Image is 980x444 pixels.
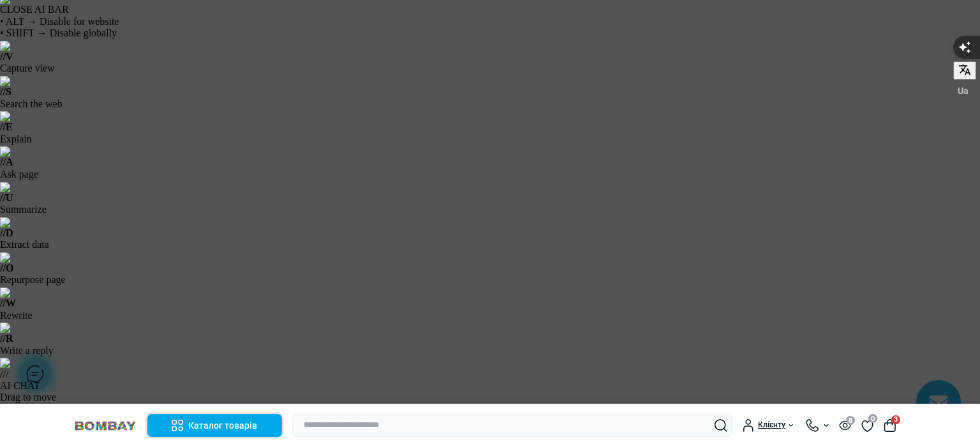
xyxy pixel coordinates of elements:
[861,418,873,432] a: 0
[147,414,282,437] button: Каталог товарів
[891,415,900,424] span: 3
[884,419,896,432] button: 3
[73,420,137,432] img: BOMBAY
[839,420,851,431] button: 8
[715,419,727,432] button: Search
[846,416,855,425] span: 8
[868,414,877,423] span: 0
